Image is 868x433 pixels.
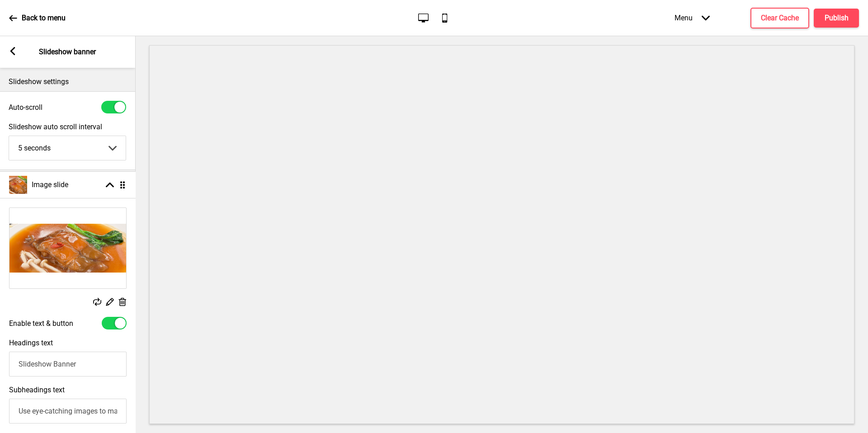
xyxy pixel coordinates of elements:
[665,5,719,31] div: Menu
[761,13,799,23] h4: Clear Cache
[39,47,96,57] p: Slideshow banner
[9,103,42,112] label: Auto-scroll
[814,9,859,28] button: Publish
[750,8,809,28] button: Clear Cache
[9,6,66,30] a: Back to menu
[825,13,849,23] h4: Publish
[9,77,126,87] p: Slideshow settings
[9,122,126,131] label: Slideshow auto scroll interval
[9,179,126,189] p: Slide settings
[22,13,66,23] p: Back to menu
